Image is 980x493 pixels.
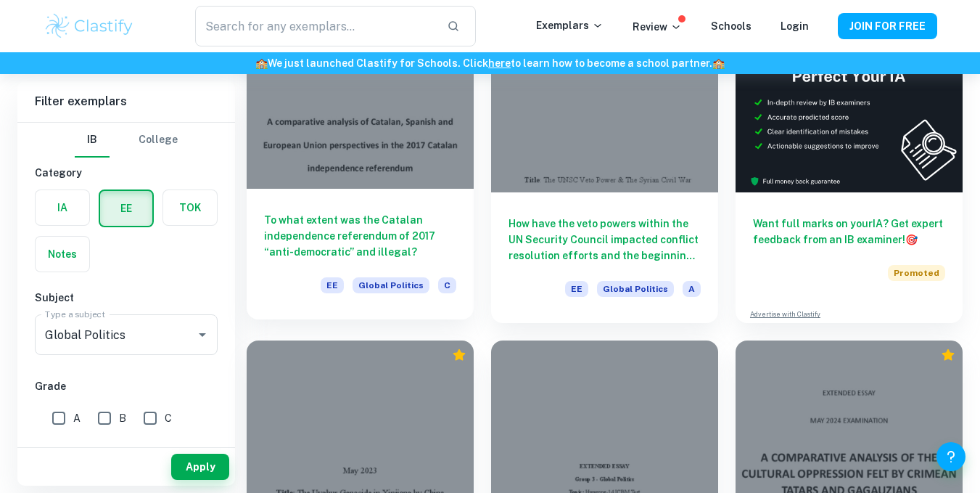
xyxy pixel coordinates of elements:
[452,348,466,362] div: Premium
[565,281,588,297] span: EE
[35,290,218,306] h6: Subject
[192,325,213,345] button: Open
[936,442,965,471] button: Help and Feedback
[35,378,218,394] h6: Grade
[165,410,172,426] span: C
[888,265,945,281] span: Promoted
[195,6,435,46] input: Search for any exemplars...
[100,191,152,226] button: EE
[941,348,955,362] div: Premium
[75,123,110,158] button: IB
[683,281,701,297] span: A
[633,19,682,35] p: Review
[75,123,178,158] div: Filter type choice
[438,277,456,293] span: C
[35,165,218,181] h6: Category
[163,190,217,225] button: TOK
[753,216,945,248] h6: Want full marks on your IA ? Get expert feedback from an IB examiner!
[508,216,701,264] h6: How have the veto powers within the UN Security Council impacted conflict resolution efforts and ...
[750,309,820,319] a: Advertise with Clastify
[264,212,456,260] h6: To what extent was the Catalan independence referendum of 2017 “anti-democratic” and illegal?
[44,12,136,41] img: Clastify logo
[171,454,229,480] button: Apply
[36,190,89,225] button: IA
[781,20,809,32] a: Login
[36,237,89,272] button: Notes
[736,22,963,192] img: Thumbnail
[3,55,977,71] h6: We just launched Clastify for Schools. Click to learn how to become a school partner.
[247,22,474,323] a: To what extent was the Catalan independence referendum of 2017 “anti-democratic” and illegal?EEGl...
[139,123,178,158] button: College
[712,57,725,69] span: 🏫
[491,22,718,323] a: How have the veto powers within the UN Security Council impacted conflict resolution efforts and ...
[119,410,126,426] span: B
[597,281,674,297] span: Global Politics
[353,277,429,293] span: Global Politics
[736,22,963,323] a: Want full marks on yourIA? Get expert feedback from an IB examiner!PromotedAdvertise with Clastify
[45,308,105,320] label: Type a subject
[536,17,604,33] p: Exemplars
[711,20,752,32] a: Schools
[838,13,937,39] button: JOIN FOR FREE
[255,57,268,69] span: 🏫
[73,410,81,426] span: A
[17,81,235,122] h6: Filter exemplars
[321,277,344,293] span: EE
[905,234,918,245] span: 🎯
[488,57,511,69] a: here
